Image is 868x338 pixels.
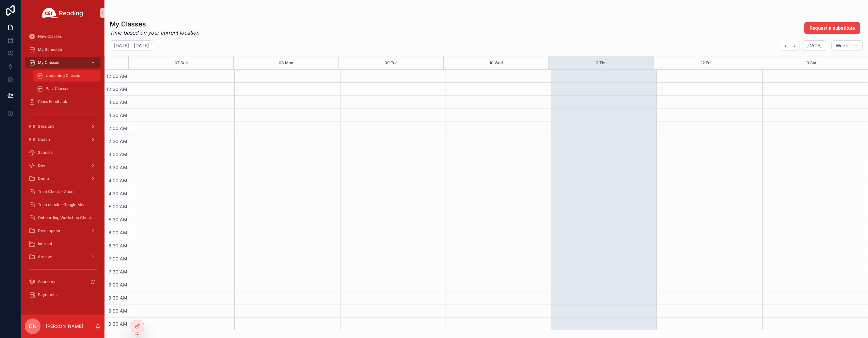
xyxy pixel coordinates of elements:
[25,199,101,211] a: Tech check - Google Meet
[38,215,92,220] span: Onboarding Workshop Check
[790,41,799,51] button: Next
[595,56,607,69] button: 11 Thu
[25,289,101,301] a: Payments
[25,251,101,263] a: Archive
[38,189,75,194] span: Tech Check - Zoom
[108,112,129,118] span: 1:30 AM
[25,160,101,171] a: Dev
[110,29,199,37] em: Time based on your current location
[806,43,822,49] span: [DATE]
[385,56,398,69] button: 09 Tue
[105,86,129,92] span: 12:30 AM
[107,256,129,261] span: 7:00 AM
[25,96,101,108] a: Class Feedback
[107,243,129,248] span: 6:30 AM
[38,47,62,52] span: My Schedule
[108,99,129,105] span: 1:00 AM
[781,41,790,51] button: Back
[38,124,54,129] span: Sessions
[114,42,149,49] h2: [DATE] – [DATE]
[810,25,855,31] span: Request a substitute
[38,279,55,284] span: Academy
[107,217,129,222] span: 5:30 AM
[836,43,848,49] span: Week
[105,73,129,79] span: 12:00 AM
[46,323,83,330] p: [PERSON_NAME]
[831,40,863,51] button: Week
[107,230,129,235] span: 6:00 AM
[46,73,80,78] span: Upcoming Classes
[33,83,101,95] a: Past Classes
[489,56,503,69] button: 10 Wed
[107,308,129,314] span: 9:00 AM
[38,150,53,155] span: Schools
[38,176,49,181] span: Demo
[802,40,826,51] button: [DATE]
[107,204,129,209] span: 5:00 AM
[38,60,59,65] span: My Classes
[107,295,129,301] span: 8:30 AM
[25,186,101,198] a: Tech Check - Zoom
[38,228,63,233] span: Development
[38,163,45,168] span: Dev
[38,99,67,104] span: Class Feedback
[38,202,87,207] span: Tech check - Google Meet
[38,241,52,246] span: Internal
[110,20,199,29] h1: My Classes
[38,137,50,142] span: Coach
[107,191,129,196] span: 4:30 AM
[46,86,69,91] span: Past Classes
[33,70,101,81] a: Upcoming Classes
[107,178,129,183] span: 4:00 AM
[38,254,52,259] span: Archive
[42,8,83,18] img: App logo
[25,134,101,145] a: Coach
[25,225,101,237] a: Development
[107,165,129,170] span: 3:30 AM
[701,56,711,69] button: 12 Fri
[29,322,37,330] span: CN
[25,121,101,132] a: Sessions
[279,56,293,69] button: 08 Mon
[175,56,188,69] button: 07 Sun
[107,282,129,287] span: 8:00 AM
[25,44,101,55] a: My Schedule
[25,212,101,224] a: Onboarding Workshop Check
[25,238,101,250] a: Internal
[804,22,860,34] button: Request a substitute
[25,57,101,68] a: My Classes
[805,56,816,69] button: 13 Sat
[107,269,129,274] span: 7:30 AM
[107,152,129,157] span: 3:00 AM
[107,125,129,131] span: 2:00 AM
[25,173,101,184] a: Demo
[25,147,101,158] a: Schools
[38,34,62,39] span: New Classes
[107,139,129,144] span: 2:30 AM
[25,276,101,287] a: Academy
[21,26,104,315] div: scrollable content
[107,321,129,327] span: 9:30 AM
[38,292,56,297] span: Payments
[25,31,101,42] a: New Classes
